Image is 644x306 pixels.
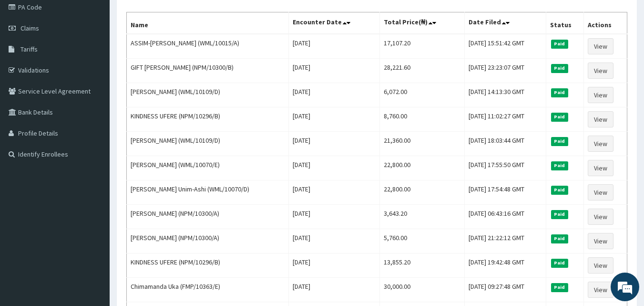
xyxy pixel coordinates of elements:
[127,12,289,34] th: Name
[127,229,289,253] td: [PERSON_NAME] (NPM/10300/A)
[588,184,613,200] a: View
[288,12,380,34] th: Encounter Date
[288,156,380,180] td: [DATE]
[588,38,613,54] a: View
[18,48,39,72] img: d_794563401_company_1708531726252_794563401
[588,111,613,127] a: View
[127,180,289,205] td: [PERSON_NAME] Unim-Ashi (WML/10070/D)
[288,253,380,278] td: [DATE]
[380,180,465,205] td: 22,800.00
[380,59,465,83] td: 28,221.60
[464,132,546,156] td: [DATE] 18:03:44 GMT
[127,205,289,229] td: [PERSON_NAME] (NPM/10300/A)
[551,234,568,243] span: Paid
[127,253,289,278] td: KINDNESS UFERE (NPM/10296/B)
[288,83,380,107] td: [DATE]
[55,92,132,189] span: We're online!
[380,132,465,156] td: 21,360.00
[464,278,546,302] td: [DATE] 09:27:48 GMT
[584,12,627,34] th: Actions
[380,34,465,59] td: 17,107.20
[588,87,613,103] a: View
[588,282,613,298] a: View
[551,186,568,194] span: Paid
[5,204,182,238] textarea: Type your message and hit 'Enter'
[380,156,465,180] td: 22,800.00
[127,107,289,132] td: KINDNESS UFERE (NPM/10296/B)
[551,137,568,146] span: Paid
[588,257,613,274] a: View
[380,205,465,229] td: 3,643.20
[380,107,465,132] td: 8,760.00
[288,59,380,83] td: [DATE]
[127,278,289,302] td: Chimamanda Uka (FMP/10363/E)
[588,63,613,79] a: View
[551,88,568,97] span: Paid
[551,40,568,48] span: Paid
[288,229,380,253] td: [DATE]
[546,12,584,34] th: Status
[588,136,613,152] a: View
[551,259,568,267] span: Paid
[464,180,546,205] td: [DATE] 17:54:48 GMT
[127,156,289,180] td: [PERSON_NAME] (WML/10070/E)
[50,53,160,66] div: Chat with us now
[551,161,568,170] span: Paid
[20,24,39,32] span: Claims
[588,233,613,249] a: View
[156,5,179,28] div: Minimize live chat window
[380,229,465,253] td: 5,760.00
[551,283,568,292] span: Paid
[464,83,546,107] td: [DATE] 14:13:30 GMT
[127,34,289,59] td: ASSIM-[PERSON_NAME] (WML/10015/A)
[551,113,568,121] span: Paid
[288,132,380,156] td: [DATE]
[127,83,289,107] td: [PERSON_NAME] (WML/10109/D)
[551,64,568,73] span: Paid
[288,205,380,229] td: [DATE]
[464,107,546,132] td: [DATE] 11:02:27 GMT
[588,209,613,225] a: View
[380,278,465,302] td: 30,000.00
[464,34,546,59] td: [DATE] 15:51:42 GMT
[464,205,546,229] td: [DATE] 06:43:16 GMT
[588,160,613,176] a: View
[288,180,380,205] td: [DATE]
[127,59,289,83] td: GIFT [PERSON_NAME] (NPM/10300/B)
[380,12,465,34] th: Total Price(₦)
[20,45,38,53] span: Tariffs
[464,12,546,34] th: Date Filed
[551,210,568,219] span: Paid
[464,59,546,83] td: [DATE] 23:23:07 GMT
[464,156,546,180] td: [DATE] 17:55:50 GMT
[380,253,465,278] td: 13,855.20
[127,132,289,156] td: [PERSON_NAME] (WML/10109/D)
[464,229,546,253] td: [DATE] 21:22:12 GMT
[464,253,546,278] td: [DATE] 19:42:48 GMT
[288,107,380,132] td: [DATE]
[288,278,380,302] td: [DATE]
[288,34,380,59] td: [DATE]
[380,83,465,107] td: 6,072.00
